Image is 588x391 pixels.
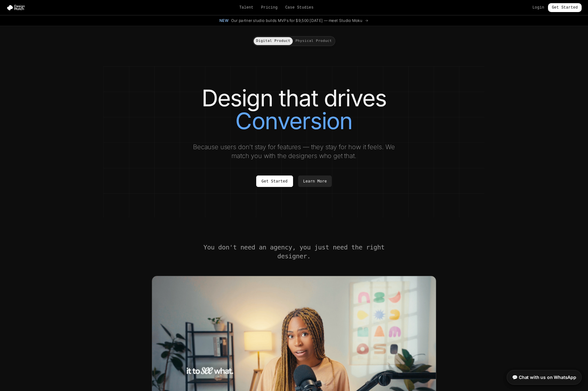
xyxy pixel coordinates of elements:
button: Physical Product [293,37,334,45]
a: 💬 Chat with us on WhatsApp [507,370,582,385]
span: Conversion [235,109,352,132]
a: Case Studies [285,5,313,10]
span: Our partner studio builds MVPs for $9,500 [DATE] — meet Studio Moku [231,18,362,23]
a: Login [532,5,544,10]
a: Pricing [261,5,277,10]
button: Digital Product [254,37,293,45]
h1: Design that drives [116,87,472,132]
a: Talent [239,5,254,10]
a: Get Started [256,176,293,187]
p: Because users don't stay for features — they stay for how it feels. We match you with the designe... [187,142,401,160]
span: New [219,18,229,23]
h2: You don't need an agency, you just need the right designer. [203,243,385,261]
a: Get Started [548,3,582,12]
a: Learn More [298,176,332,187]
img: Design Match [6,4,28,11]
